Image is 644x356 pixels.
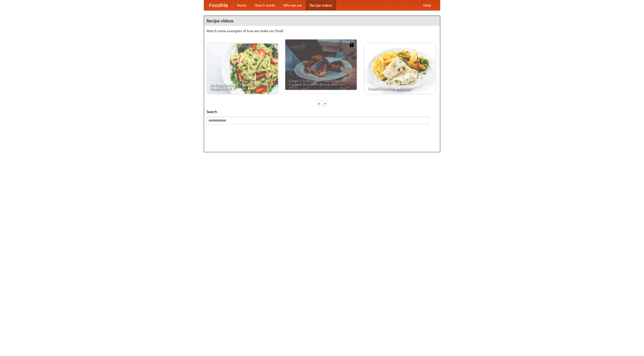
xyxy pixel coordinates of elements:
[317,100,321,107] div: «
[419,0,435,10] a: Help
[210,83,274,90] span: An Easy, Summery Tomato Pasta That's Ready for Fall
[207,44,278,94] a: An Easy, Summery Tomato Pasta That's Ready for Fall
[323,100,327,107] div: »
[349,42,354,47] img: 483408.png
[306,0,336,10] a: Recipe videos
[364,44,436,94] a: French Fries Fish and Chips
[204,16,440,26] h4: Recipe videos
[251,0,279,10] a: How it works
[207,28,437,33] p: Watch some examples of how we make our food!
[279,0,306,10] a: Who we are
[233,0,251,10] a: Home
[204,0,233,10] a: FoodMe
[207,109,437,114] h5: Search
[368,87,432,90] span: French Fries Fish and Chips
